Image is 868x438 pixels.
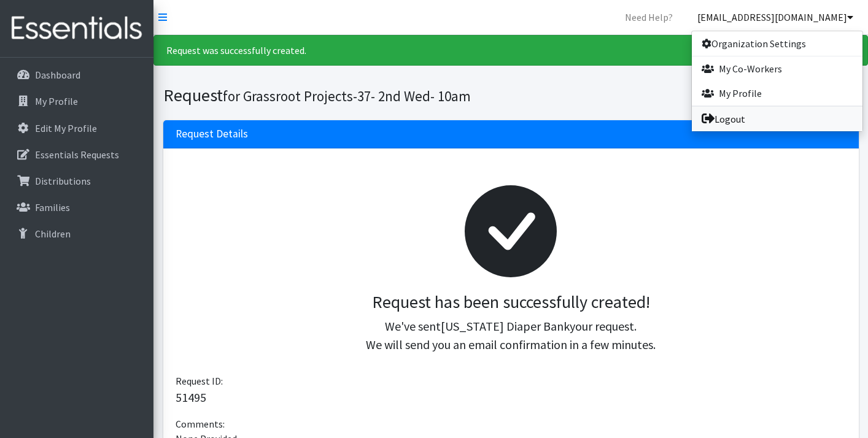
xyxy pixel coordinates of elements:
[5,195,149,220] a: Families
[5,63,149,87] a: Dashboard
[692,81,862,106] a: My Profile
[692,56,862,81] a: My Co-Workers
[615,5,683,29] a: Need Help?
[35,228,71,240] p: Children
[223,87,471,105] small: for Grassroot Projects-37- 2nd Wed- 10am
[5,8,149,49] img: HumanEssentials
[176,128,248,140] h3: Request Details
[5,169,149,193] a: Distributions
[185,292,837,313] h3: Request has been successfully created!
[35,175,91,187] p: Distributions
[5,142,149,167] a: Essentials Requests
[692,107,862,131] a: Logout
[35,122,97,134] p: Edit My Profile
[176,418,225,430] span: Comments:
[163,85,506,106] h1: Request
[35,95,78,107] p: My Profile
[5,221,149,246] a: Children
[441,318,570,334] span: [US_STATE] Diaper Bank
[35,201,70,213] p: Families
[688,5,863,29] a: [EMAIL_ADDRESS][DOMAIN_NAME]
[5,89,149,113] a: My Profile
[692,31,862,56] a: Organization Settings
[176,388,847,407] p: 51495
[185,317,837,354] p: We've sent your request. We will send you an email confirmation in a few minutes.
[35,148,119,161] p: Essentials Requests
[35,69,80,81] p: Dashboard
[5,116,149,140] a: Edit My Profile
[153,35,868,66] div: Request was successfully created.
[176,375,223,387] span: Request ID:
